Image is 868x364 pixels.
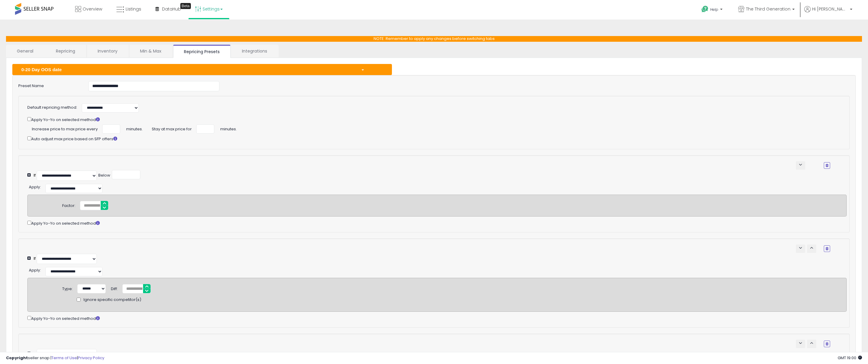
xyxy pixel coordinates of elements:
[29,182,41,190] div: :
[62,284,73,292] div: Type:
[98,173,110,178] div: Below
[87,45,128,57] a: Inventory
[129,45,172,57] a: Min & Max
[746,6,790,12] span: The Third Generation
[62,201,75,209] div: Factor:
[710,7,718,12] span: Help
[826,164,828,167] i: Remove Condition
[126,124,143,132] span: minutes.
[231,45,278,57] a: Integrations
[809,245,815,251] span: keyboard_arrow_up
[162,6,181,12] span: DataHub
[6,45,44,57] a: General
[812,6,848,12] span: Hi [PERSON_NAME]
[29,267,40,273] span: Apply
[152,124,192,132] span: Stay at max price for
[51,355,77,361] a: Terms of Use
[796,340,805,348] button: keyboard_arrow_down
[701,5,709,13] i: Get Help
[27,220,847,226] div: Apply Yo-Yo on selected method
[6,36,862,42] p: NOTE: Remember to apply any changes before switching tabs
[796,244,805,253] button: keyboard_arrow_down
[798,340,803,346] span: keyboard_arrow_down
[798,162,803,168] span: keyboard_arrow_down
[45,45,86,57] a: Repricing
[83,6,102,12] span: Overview
[27,116,830,123] div: Apply Yo-Yo on selected method
[809,340,815,346] span: keyboard_arrow_up
[220,124,237,132] span: minutes.
[796,161,805,170] button: keyboard_arrow_down
[27,105,77,111] label: Default repricing method:
[838,355,862,361] span: 2025-08-12 19:00 GMT
[180,3,191,9] div: Tooltip anchor
[111,284,118,292] div: Diff:
[14,81,84,89] label: Preset Name
[84,297,141,303] span: Ignore specific competitor(s)
[29,265,41,273] div: :
[126,6,141,12] span: Listings
[29,184,40,190] span: Apply
[78,355,104,361] a: Privacy Policy
[826,342,828,346] i: Remove Condition
[6,355,104,361] div: seller snap | |
[173,45,231,58] a: Repricing Presets
[807,244,816,253] button: keyboard_arrow_up
[807,340,816,348] button: keyboard_arrow_up
[697,1,729,20] a: Help
[804,6,852,20] a: Hi [PERSON_NAME]
[6,355,28,361] strong: Copyright
[798,245,803,251] span: keyboard_arrow_down
[32,124,98,132] span: Increase price to max price every
[17,66,356,73] div: 0-20 Day OOS date
[27,315,847,322] div: Apply Yo-Yo on selected method
[12,64,392,75] button: 0-20 Day OOS date
[27,135,830,142] div: Auto adjust max price based on SFP offers
[826,247,828,250] i: Remove Condition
